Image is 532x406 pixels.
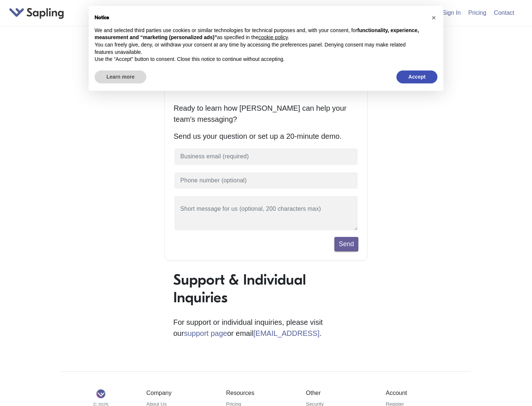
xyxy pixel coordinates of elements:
input: Business email (required) [174,148,358,166]
p: You can freely give, deny, or withdraw your consent at any time by accessing the preferences pane... [95,41,426,56]
span: × [432,14,436,22]
button: Send [334,237,358,251]
a: support page [184,329,227,337]
h5: Account [386,389,454,396]
img: Sapling Logo [96,389,105,398]
a: Pricing [465,7,490,19]
p: We and selected third parties use cookies or similar technologies for technical purposes and, wit... [95,27,426,41]
button: Learn more [95,70,146,84]
p: Use the “Accept” button to consent. Close this notice to continue without accepting. [95,56,426,63]
button: Close this notice [428,12,440,24]
p: Ready to learn how [PERSON_NAME] can help your team's messaging? [174,103,358,125]
a: Contact [491,7,517,19]
p: Send us your question or set up a 20-minute demo. [174,131,358,142]
p: For support or individual inquiries, please visit our or email . [173,317,359,339]
h5: Other [306,389,375,396]
input: Phone number (optional) [174,172,358,190]
h1: Support & Individual Inquiries [173,271,359,306]
a: cookie policy [259,34,288,40]
a: [EMAIL_ADDRESS] [253,329,320,337]
button: Accept [396,70,437,84]
h2: Notice [95,15,426,21]
h5: Company [146,389,215,396]
a: Sign In [439,7,464,19]
h5: Resources [226,389,295,396]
